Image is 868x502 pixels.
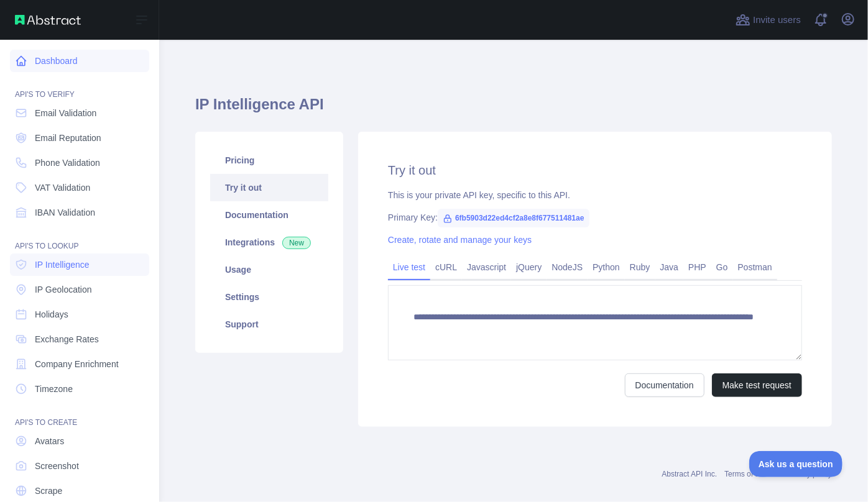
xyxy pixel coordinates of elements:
[210,311,328,338] a: Support
[511,257,547,277] a: jQuery
[388,189,802,201] div: This is your private API key, specific to this API.
[35,308,68,321] span: Holidays
[10,403,149,427] div: API'S TO CREATE
[35,435,64,447] span: Avatars
[10,176,149,199] a: VAT Validation
[10,152,149,174] a: Phone Validation
[10,378,149,400] a: Timezone
[10,480,149,502] a: Scrape
[10,253,149,276] a: IP Intelligence
[724,470,778,478] a: Terms of service
[462,257,511,277] a: Javascript
[210,147,328,174] a: Pricing
[10,328,149,350] a: Exchange Rates
[749,451,843,477] iframe: Toggle Customer Support
[10,430,149,452] a: Avatars
[10,50,149,72] a: Dashboard
[662,470,718,478] a: Abstract API Inc.
[547,257,588,277] a: NodeJS
[438,209,589,227] span: 6fb5903d22ed4cf2a8e8f677511481ae
[733,10,803,30] button: Invite users
[733,257,777,277] a: Postman
[35,333,99,345] span: Exchange Rates
[388,162,802,179] h2: Try it out
[588,257,625,277] a: Python
[10,353,149,375] a: Company Enrichment
[35,485,62,497] span: Scrape
[35,132,101,144] span: Email Reputation
[35,358,119,370] span: Company Enrichment
[210,283,328,311] a: Settings
[753,13,801,27] span: Invite users
[683,257,711,277] a: PHP
[711,257,733,277] a: Go
[10,455,149,477] a: Screenshot
[35,283,92,296] span: IP Geolocation
[10,75,149,99] div: API'S TO VERIFY
[210,229,328,256] a: Integrations New
[430,257,462,277] a: cURL
[210,201,328,229] a: Documentation
[210,256,328,283] a: Usage
[625,373,704,397] a: Documentation
[35,181,90,194] span: VAT Validation
[655,257,684,277] a: Java
[10,226,149,251] div: API'S TO LOOKUP
[282,237,311,249] span: New
[10,303,149,326] a: Holidays
[10,201,149,224] a: IBAN Validation
[388,211,802,224] div: Primary Key:
[35,206,95,219] span: IBAN Validation
[195,94,832,124] h1: IP Intelligence API
[15,15,81,25] img: Abstract API
[10,127,149,149] a: Email Reputation
[35,157,100,169] span: Phone Validation
[712,373,802,397] button: Make test request
[35,383,73,395] span: Timezone
[210,174,328,201] a: Try it out
[625,257,655,277] a: Ruby
[388,257,430,277] a: Live test
[10,102,149,124] a: Email Validation
[388,235,532,245] a: Create, rotate and manage your keys
[10,278,149,301] a: IP Geolocation
[35,258,90,271] span: IP Intelligence
[35,460,79,472] span: Screenshot
[35,107,96,119] span: Email Validation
